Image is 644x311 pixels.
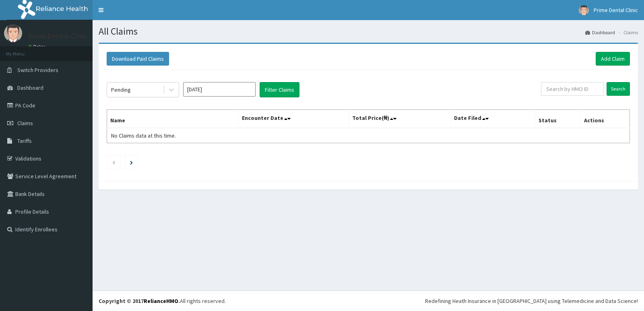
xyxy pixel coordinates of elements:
[580,110,630,128] th: Actions
[585,29,615,36] a: Dashboard
[99,297,180,305] strong: Copyright © 2017 .
[17,137,32,144] span: Tariffs
[596,52,630,66] a: Add Claim
[541,82,604,96] input: Search by HMO ID
[594,6,638,14] span: Prime Dental Clinic
[183,82,256,97] input: Select Month and Year
[111,132,176,139] span: No Claims data at this time.
[111,86,131,94] div: Pending
[99,26,638,37] h1: All Claims
[130,159,133,166] a: Next page
[17,66,58,74] span: Switch Providers
[144,297,178,305] a: RelianceHMO
[349,110,450,128] th: Total Price(₦)
[535,110,580,128] th: Status
[239,110,349,128] th: Encounter Date
[451,110,535,128] th: Date Filed
[28,44,47,49] a: Online
[93,290,644,311] footer: All rights reserved.
[17,119,33,127] span: Claims
[28,33,87,40] p: Prime Dental Clinic
[17,84,43,91] span: Dashboard
[4,24,22,42] img: User Image
[607,82,630,96] input: Search
[579,5,589,15] img: User Image
[425,297,638,305] div: Redefining Heath Insurance in [GEOGRAPHIC_DATA] using Telemedicine and Data Science!
[112,159,116,166] a: Previous page
[260,82,299,97] button: Filter Claims
[107,110,239,128] th: Name
[107,52,169,66] button: Download Paid Claims
[616,29,638,36] li: Claims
